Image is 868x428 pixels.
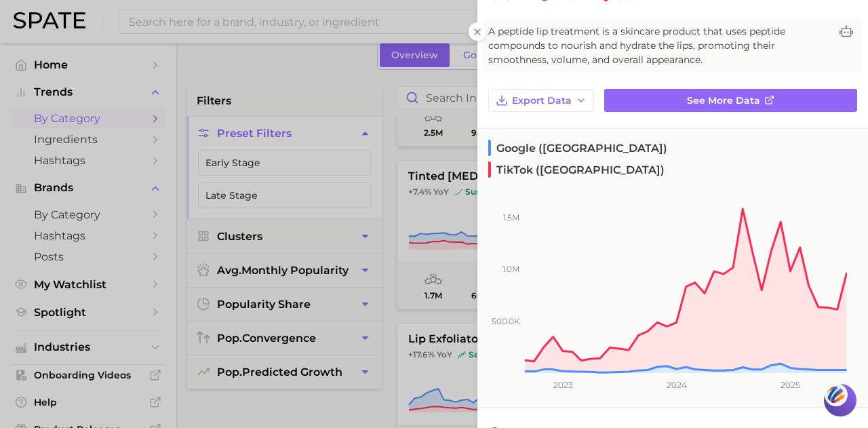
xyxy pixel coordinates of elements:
span: A peptide lip treatment is a skincare product that uses peptide compounds to nourish and hydrate ... [488,24,830,67]
button: Export Data [488,89,594,112]
span: See more data [687,95,760,106]
tspan: 2024 [667,380,687,390]
tspan: 2023 [553,380,573,390]
tspan: 2025 [781,380,800,390]
a: See more data [604,89,857,112]
span: Export Data [512,95,572,106]
span: Google ([GEOGRAPHIC_DATA]) [488,140,667,156]
img: svg+xml;base64,PHN2ZyB3aWR0aD0iNDQiIGhlaWdodD0iNDQiIHZpZXdCb3g9IjAgMCA0NCA0NCIgZmlsbD0ibm9uZSIgeG... [825,383,848,408]
span: TikTok ([GEOGRAPHIC_DATA]) [488,161,665,178]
